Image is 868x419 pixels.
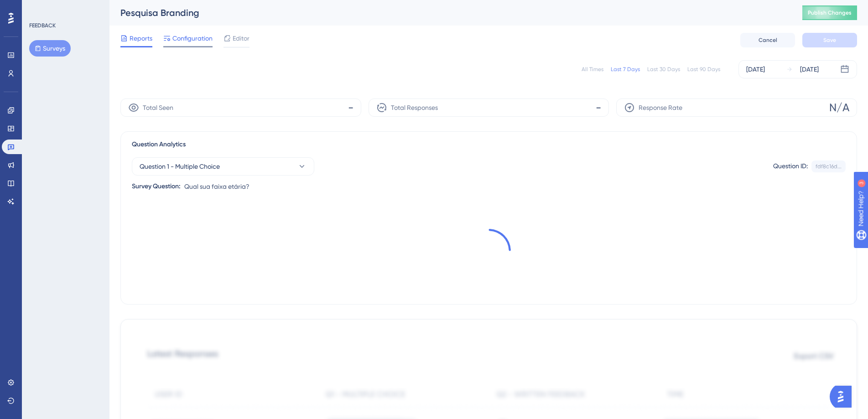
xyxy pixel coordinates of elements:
span: Response Rate [639,102,682,113]
span: Editor [233,33,249,44]
div: [DATE] [800,64,819,75]
div: Survey Question: [132,181,181,192]
span: - [348,100,353,115]
span: - [596,100,601,115]
span: Reports [130,33,152,44]
button: Publish Changes [802,5,857,20]
div: 3 [63,5,66,12]
span: Publish Changes [808,9,852,16]
div: Question ID: [773,160,808,172]
span: Save [823,36,836,44]
span: N/A [829,100,849,115]
span: Qual sua faixa etária? [184,181,249,192]
span: Total Seen [143,102,173,113]
span: Configuration [172,33,213,44]
span: Cancel [759,36,777,44]
iframe: UserGuiding AI Assistant Launcher [830,383,857,410]
span: Need Help? [21,2,57,13]
div: All Times [582,66,603,73]
span: Total Responses [391,102,438,113]
div: FEEDBACK [29,22,56,29]
button: Cancel [740,33,795,47]
div: Pesquisa Branding [120,6,780,19]
button: Surveys [29,40,71,57]
div: [DATE] [746,64,765,75]
div: Last 7 Days [611,66,640,73]
span: Question 1 - Multiple Choice [140,161,220,172]
span: Question Analytics [132,139,186,150]
button: Save [802,33,857,47]
div: fdf8c16d... [816,163,842,170]
div: Last 30 Days [647,66,680,73]
button: Question 1 - Multiple Choice [132,157,314,176]
div: Last 90 Days [687,66,720,73]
